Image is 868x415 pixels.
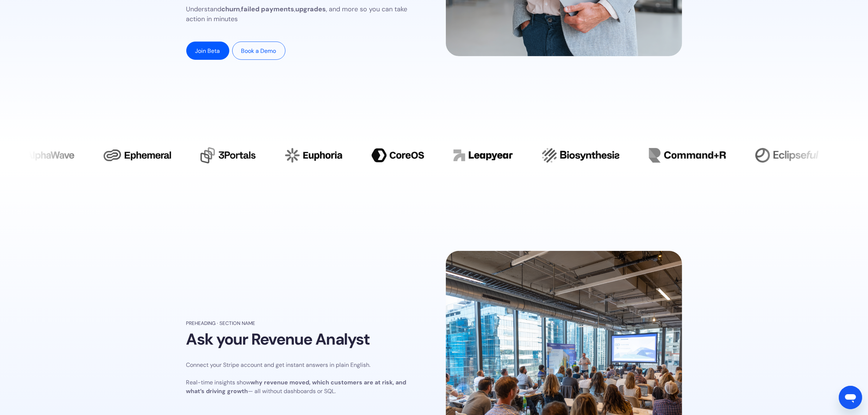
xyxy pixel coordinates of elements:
strong: why revenue moved, which customers are at risk, and what’s driving growth [186,379,406,395]
a: Join Beta [186,42,229,60]
a: Book a Demo [232,42,285,60]
strong: churn [222,5,240,13]
strong: failed payments [241,5,295,13]
iframe: Button to launch messaging window [839,386,862,409]
h2: Ask your Revenue Analyst [186,330,370,349]
div: Preheading · Section name [186,320,256,327]
p: Connect your Stripe account and get instant answers in plain English. ‍ Real-time insights show —... [186,361,423,396]
strong: upgrades [296,5,326,13]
